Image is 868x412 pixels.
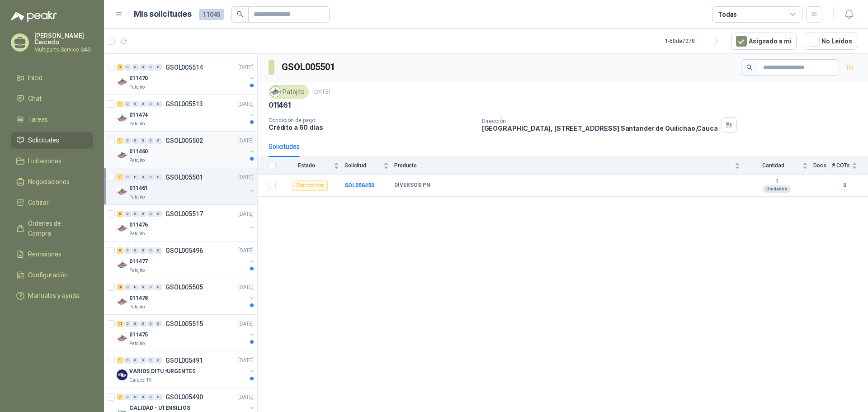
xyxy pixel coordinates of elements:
span: Solicitud [344,162,382,169]
p: GSOL005505 [165,284,203,290]
div: 0 [132,357,139,364]
img: Company Logo [270,87,280,97]
div: 0 [124,357,131,364]
div: 0 [155,357,162,364]
a: Manuales y ayuda [11,287,93,304]
div: 0 [132,247,139,254]
span: Licitaciones [28,156,61,166]
p: Multiparts Service SAS [34,47,93,52]
div: 0 [147,357,154,364]
div: 0 [132,321,139,327]
img: Company Logo [117,76,127,87]
div: 0 [140,321,146,327]
p: 011477 [129,257,148,266]
a: Negociaciones [11,173,93,190]
div: 0 [155,284,162,290]
p: [DATE] [238,246,254,255]
div: 1 [117,137,123,144]
p: Dirección [482,118,718,124]
p: 011461 [269,100,291,110]
div: 0 [132,284,139,290]
th: Cantidad [745,157,813,175]
a: Solicitudes [11,132,93,149]
p: [DATE] [238,210,254,218]
div: 0 [140,211,146,217]
span: Cantidad [745,162,801,169]
p: [DATE] [238,320,254,328]
a: 3 0 0 0 0 0 GSOL005514[DATE] Company Logo011470Patojito [117,62,255,91]
div: 1 [117,357,123,364]
p: GSOL005514 [165,64,203,71]
button: No Leídos [804,33,857,50]
div: 0 [124,101,131,107]
div: 0 [140,174,146,180]
p: [DATE] [238,393,254,402]
p: Patojito [129,267,145,274]
a: Cotizar [11,194,93,211]
div: 0 [132,174,139,180]
a: Órdenes de Compra [11,215,93,242]
span: Producto [394,162,733,169]
p: GSOL005496 [165,247,203,254]
a: Inicio [11,69,93,86]
div: Unidades [763,185,791,193]
img: Company Logo [117,260,127,270]
div: 0 [124,174,131,180]
span: Negociaciones [28,177,70,187]
div: 0 [140,357,146,364]
div: 0 [124,211,131,217]
p: 011460 [129,147,148,156]
p: [PERSON_NAME] Caicedo [34,33,93,45]
div: 0 [140,137,146,144]
div: 6 [117,211,123,217]
a: 1 0 0 0 0 0 GSOL005502[DATE] Company Logo011460Patojito [117,135,255,164]
div: 0 [140,64,146,71]
span: 11045 [199,9,224,20]
div: 0 [140,284,146,290]
p: Condición de pago [269,117,475,123]
div: 0 [124,284,131,290]
p: [DATE] [238,283,254,292]
p: 011461 [129,184,148,193]
img: Logo peakr [11,11,57,22]
p: 011470 [129,74,148,83]
div: 0 [147,247,154,254]
a: 6 0 0 0 0 0 GSOL005517[DATE] Company Logo011476Patojito [117,208,255,237]
div: 8 [117,247,123,254]
p: GSOL005502 [165,137,203,144]
div: Por cotizar [292,180,328,191]
a: 11 0 0 0 0 0 GSOL005515[DATE] Company Logo011475Patojito [117,318,255,347]
p: Caracol TV [129,377,151,384]
a: 10 0 0 0 0 0 GSOL005505[DATE] Company Logo011478Patojito [117,282,255,311]
img: Company Logo [117,296,127,307]
p: GSOL005513 [165,101,203,107]
p: GSOL005491 [165,357,203,364]
a: SOL056450 [344,182,374,189]
div: 0 [147,174,154,180]
div: 0 [132,64,139,71]
div: 0 [147,284,154,290]
div: 0 [155,394,162,400]
b: 1 [745,178,808,185]
img: Company Logo [117,113,127,124]
span: Cotizar [28,198,49,208]
div: 0 [147,394,154,400]
a: Configuración [11,266,93,284]
p: Patojito [129,303,145,311]
p: Crédito a 60 días [269,123,475,131]
p: GSOL005515 [165,321,203,327]
span: Configuración [28,270,68,280]
div: 0 [155,101,162,107]
th: Estado [281,157,344,175]
th: Solicitud [344,157,394,175]
span: Manuales y ayuda [28,291,80,301]
p: [DATE] [238,100,254,109]
div: 0 [147,64,154,71]
div: 0 [155,174,162,180]
span: Inicio [28,73,42,83]
a: Remisiones [11,246,93,263]
div: 0 [147,321,154,327]
div: 0 [147,211,154,217]
img: Company Logo [117,150,127,161]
